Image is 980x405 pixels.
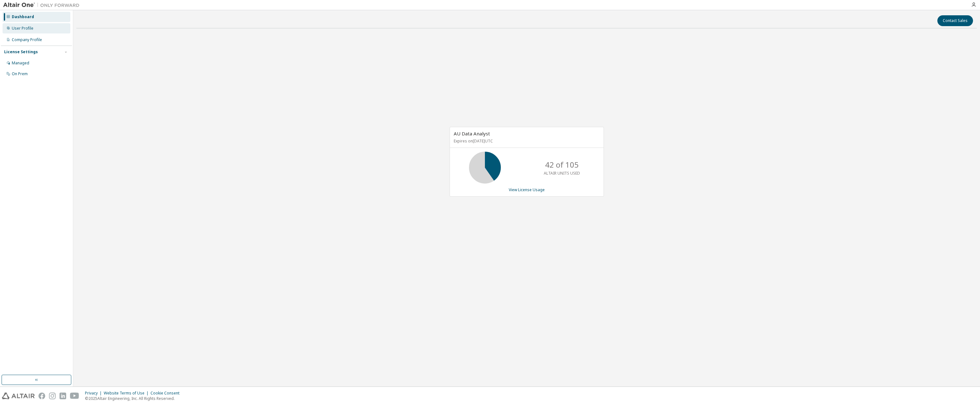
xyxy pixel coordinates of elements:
[937,15,973,26] button: Contact Sales
[454,130,490,137] span: AU Data Analyst
[150,391,183,396] div: Cookie Consent
[12,71,28,76] div: On Prem
[544,170,580,176] p: ALTAIR UNITS USED
[85,391,104,396] div: Privacy
[12,26,33,31] div: User Profile
[49,393,56,399] img: instagram.svg
[104,391,150,396] div: Website Terms of Use
[38,393,45,399] img: facebook.svg
[59,393,66,399] img: linkedin.svg
[12,61,29,66] div: Managed
[509,187,545,192] a: View License Usage
[454,138,598,144] p: Expires on [DATE] UTC
[4,49,38,54] div: License Settings
[12,37,42,42] div: Company Profile
[545,159,579,170] p: 42 of 105
[2,393,35,399] img: altair_logo.svg
[12,14,34,19] div: Dashboard
[70,393,79,399] img: youtube.svg
[3,2,83,8] img: Altair One
[85,396,183,401] p: © 2025 Altair Engineering, Inc. All Rights Reserved.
